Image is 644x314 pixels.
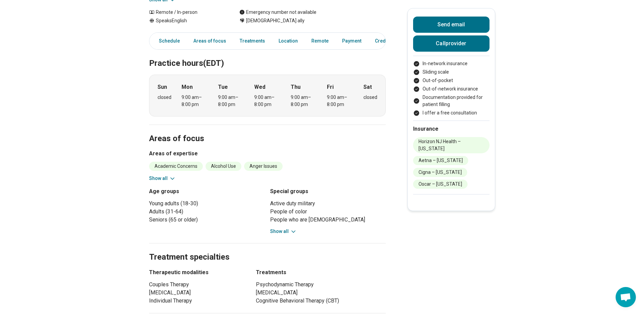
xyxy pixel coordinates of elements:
[413,60,490,116] ul: Payment options
[149,268,244,277] h3: Therapeutic modalities
[256,268,386,277] h3: Treatments
[189,34,230,48] a: Areas of focus
[413,168,467,177] li: Cigna – [US_STATE]
[151,34,184,48] a: Schedule
[246,17,305,24] span: [DEMOGRAPHIC_DATA] ally
[413,69,490,76] li: Sliding scale
[307,34,333,48] a: Remote
[149,289,244,297] li: [MEDICAL_DATA]
[616,287,636,307] a: Open chat
[236,34,269,48] a: Treatments
[149,42,386,69] h2: Practice hours (EDT)
[327,94,353,108] div: 9:00 am – 8:00 pm
[254,94,280,108] div: 9:00 am – 8:00 pm
[413,180,468,189] li: Oscar – [US_STATE]
[254,83,265,91] strong: Wed
[363,94,377,101] div: closed
[413,137,490,153] li: Horizon NJ Health – [US_STATE]
[244,162,283,171] li: Anger Issues
[149,117,386,145] h2: Areas of focus
[149,150,386,158] h3: Areas of expertise
[275,34,302,48] a: Location
[149,187,265,195] h3: Age groups
[149,297,244,305] li: Individual Therapy
[371,34,405,48] a: Credentials
[270,216,386,224] li: People who are [DEMOGRAPHIC_DATA]
[182,94,208,108] div: 9:00 am – 8:00 pm
[413,35,490,52] button: Callprovider
[363,83,372,91] strong: Sat
[206,162,241,171] li: Alcohol Use
[413,125,490,133] h2: Insurance
[270,187,386,195] h3: Special groups
[149,75,386,116] div: When does the program meet?
[149,17,226,24] div: Speaks English
[270,200,386,208] li: Active duty military
[256,297,386,305] li: Cognitive Behavioral Therapy (CBT)
[149,216,265,224] li: Seniors (65 or older)
[270,208,386,216] li: People of color
[413,156,468,165] li: Aetna – [US_STATE]
[218,94,244,108] div: 9:00 am – 8:00 pm
[270,228,297,235] button: Show all
[338,34,365,48] a: Payment
[327,83,334,91] strong: Fri
[149,235,386,263] h2: Treatment specialties
[182,83,193,91] strong: Mon
[149,9,226,16] div: Remote / In-person
[413,94,490,108] li: Documentation provided for patient filling
[413,77,490,84] li: Out-of-pocket
[149,281,244,289] li: Couples Therapy
[256,281,386,289] li: Psychodynamic Therapy
[291,94,317,108] div: 9:00 am – 8:00 pm
[413,60,490,67] li: In-network insurance
[149,208,265,216] li: Adults (31-64)
[413,85,490,93] li: Out-of-network insurance
[239,9,316,16] div: Emergency number not available
[149,162,203,171] li: Academic Concerns
[218,83,228,91] strong: Tue
[149,175,176,182] button: Show all
[413,17,490,33] button: Send email
[158,83,167,91] strong: Sun
[413,109,490,116] li: I offer a free consultation
[291,83,301,91] strong: Thu
[149,200,265,208] li: Young adults (18-30)
[256,289,386,297] li: [MEDICAL_DATA]
[158,94,171,101] div: closed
